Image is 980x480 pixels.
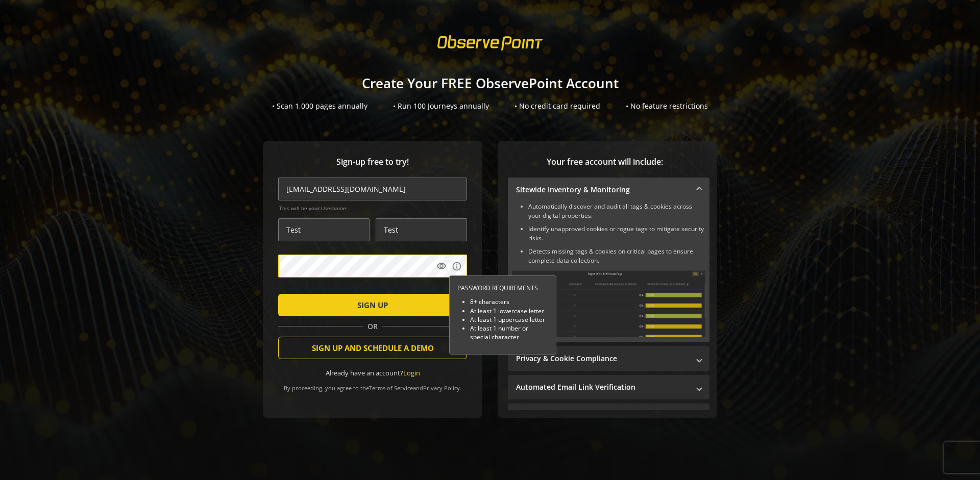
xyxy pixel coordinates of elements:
mat-icon: visibility [436,261,447,271]
span: Your free account will include: [508,156,702,168]
span: Sign-up free to try! [278,156,467,168]
li: At least 1 lowercase letter [470,307,548,315]
div: PASSWORD REQUIREMENTS [457,284,548,292]
span: This will be your Username [279,205,467,212]
mat-expansion-panel-header: Sitewide Inventory & Monitoring [508,178,709,202]
div: By proceeding, you agree to the and . [278,377,467,392]
li: Automatically discover and audit all tags & cookies across your digital properties. [528,202,705,220]
mat-panel-title: Privacy & Cookie Compliance [516,353,689,364]
button: SIGN UP AND SCHEDULE A DEMO [278,337,467,359]
a: Login [403,368,420,377]
div: • No feature restrictions [626,101,708,111]
li: 8+ characters [470,297,548,306]
input: Last Name * [376,218,467,241]
mat-panel-title: Automated Email Link Verification [516,382,689,392]
span: SIGN UP [357,296,388,314]
input: First Name * [278,218,370,241]
mat-expansion-panel-header: Performance Monitoring with Web Vitals [508,403,709,428]
div: • Scan 1,000 pages annually [272,101,367,111]
mat-panel-title: Sitewide Inventory & Monitoring [516,185,689,195]
a: Privacy Policy [423,384,460,392]
li: At least 1 number or special character [470,324,548,341]
div: Sitewide Inventory & Monitoring [508,202,709,342]
img: Sitewide Inventory & Monitoring [512,270,705,337]
mat-expansion-panel-header: Automated Email Link Verification [508,375,709,399]
mat-icon: info [452,261,462,271]
div: • Run 100 Journeys annually [393,101,489,111]
a: Terms of Service [369,384,413,392]
li: Identify unapproved cookies or rogue tags to mitigate security risks. [528,224,705,243]
div: Already have an account? [278,368,467,378]
button: SIGN UP [278,294,467,316]
mat-expansion-panel-header: Privacy & Cookie Compliance [508,346,709,371]
span: SIGN UP AND SCHEDULE A DEMO [312,339,434,357]
li: Detects missing tags & cookies on critical pages to ensure complete data collection. [528,247,705,265]
input: Email Address (name@work-email.com) * [278,178,467,200]
span: OR [363,321,382,332]
li: At least 1 uppercase letter [470,315,548,324]
div: • No credit card required [514,101,600,111]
